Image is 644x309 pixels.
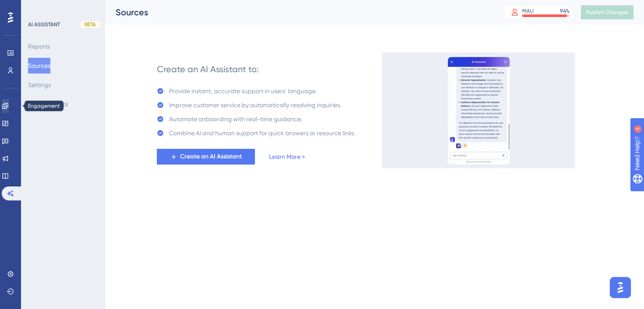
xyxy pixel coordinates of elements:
div: Improve customer service by automatically resolving inquiries. [169,100,341,110]
div: Automate onboarding with real-time guidance. [169,114,302,124]
div: 4 [61,4,64,11]
img: 536038c8a6906fa413afa21d633a6c1c.gif [382,52,575,169]
span: Need Help? [21,2,55,13]
button: Reports [28,39,50,54]
button: Usage Control [28,96,68,112]
div: AI ASSISTANT [28,21,60,28]
a: Learn More > [269,151,305,162]
button: Publish Changes [581,5,633,19]
div: Combine AI and human support for quick answers or resource links. [169,128,355,138]
div: Sources [116,6,482,18]
div: Provide instant, accurate support in users' language. [169,86,316,96]
iframe: UserGuiding AI Assistant Launcher [607,274,633,301]
span: Publish Changes [586,9,628,16]
button: Create an AI Assistant [157,149,255,165]
div: 94 % [560,7,570,14]
span: Create an AI Assistant [180,151,242,162]
div: BETA [80,21,101,28]
button: Sources [28,58,50,74]
div: Create an AI Assistant to: [157,63,259,75]
button: Settings [28,77,51,93]
div: MAU [522,7,534,14]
